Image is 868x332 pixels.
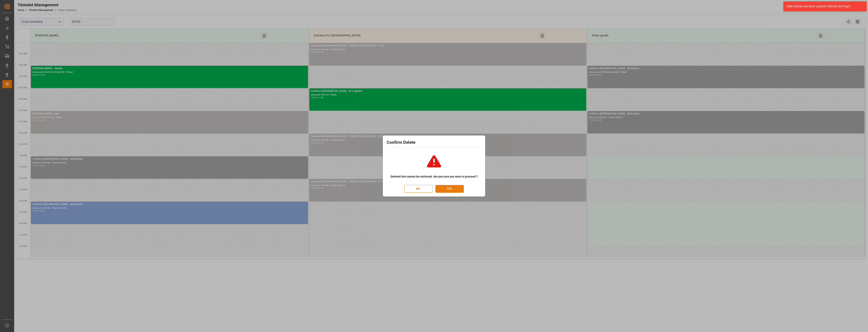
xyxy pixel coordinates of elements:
[404,185,433,193] button: NO
[387,139,481,146] h2: Confirm Delete
[786,4,861,8] div: Table details have been updated. Refresh the Page!.
[435,185,464,193] button: YES
[423,150,445,172] img: warning
[390,174,478,179] span: Deleted slot cannot be retrieved. Are you sure you want to proceed ?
